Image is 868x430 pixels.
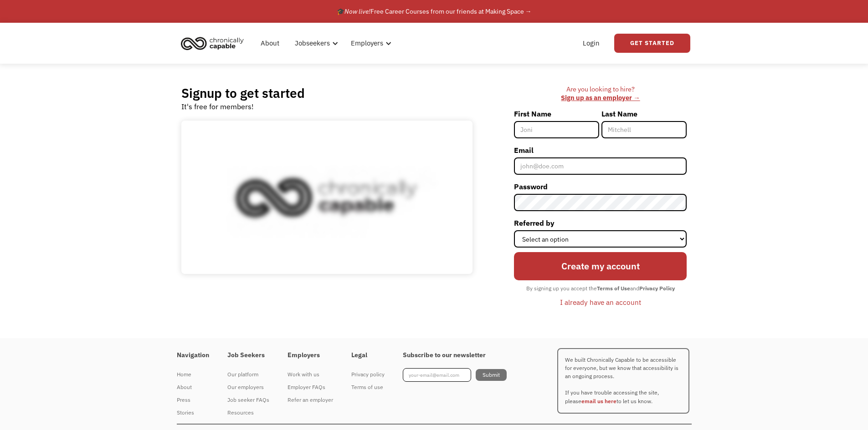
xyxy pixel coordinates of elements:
div: Terms of use [351,382,385,393]
div: Are you looking to hire? ‍ [514,85,687,102]
h4: Job Seekers [227,351,269,359]
p: We built Chronically Capable to be accessible for everyone, but we know that accessibility is an ... [557,348,689,414]
div: Press [177,395,209,405]
a: About [177,381,209,394]
h2: Signup to get started [181,85,305,101]
div: By signing up you accept the and [522,283,679,294]
div: Jobseekers [289,29,341,58]
div: Refer an employer [288,395,333,405]
a: email us here [581,398,616,405]
input: Mitchell [601,121,687,138]
div: Employers [345,29,394,58]
h4: Navigation [177,351,209,359]
a: Stories [177,406,209,419]
a: Login [577,29,605,58]
label: Referred by [514,216,687,230]
div: Our platform [227,369,269,380]
a: Privacy policy [351,368,385,381]
div: Employers [351,38,383,49]
div: I already have an account [560,297,641,308]
a: home [178,33,251,53]
div: About [177,382,209,393]
a: Our platform [227,368,269,381]
div: Stories [177,407,209,418]
label: Email [514,143,687,157]
label: Password [514,179,687,194]
h4: Legal [351,351,385,359]
div: Resources [227,407,269,418]
a: About [255,29,285,58]
img: Chronically Capable logo [178,33,247,53]
a: Get Started [614,34,690,53]
a: I already have an account [553,294,648,310]
form: Footer Newsletter [403,368,507,382]
div: Employer FAQs [288,382,333,393]
form: Member-Signup-Form [514,106,687,309]
input: john@doe.com [514,157,687,175]
div: Jobseekers [295,38,330,49]
a: Sign up as an employer → [561,93,640,102]
label: Last Name [601,106,687,121]
a: Employer FAQs [288,381,333,394]
input: Submit [476,369,507,381]
div: Our employers [227,382,269,393]
div: Home [177,369,209,380]
strong: Terms of Use [597,285,630,292]
div: Job seeker FAQs [227,395,269,405]
a: Resources [227,406,269,419]
a: Job seeker FAQs [227,394,269,406]
input: your-email@email.com [403,368,471,382]
div: It's free for members! [181,101,254,112]
label: First Name [514,106,599,121]
div: Privacy policy [351,369,385,380]
a: Refer an employer [288,394,333,406]
a: Terms of use [351,381,385,394]
input: Joni [514,121,599,138]
em: Now live! [344,7,370,15]
a: Home [177,368,209,381]
div: 🎓 Free Career Courses from our friends at Making Space → [337,6,532,17]
a: Press [177,394,209,406]
h4: Subscribe to our newsletter [403,351,507,359]
a: Our employers [227,381,269,394]
a: Work with us [288,368,333,381]
h4: Employers [288,351,333,359]
input: Create my account [514,252,687,280]
div: Work with us [288,369,333,380]
strong: Privacy Policy [639,285,675,292]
